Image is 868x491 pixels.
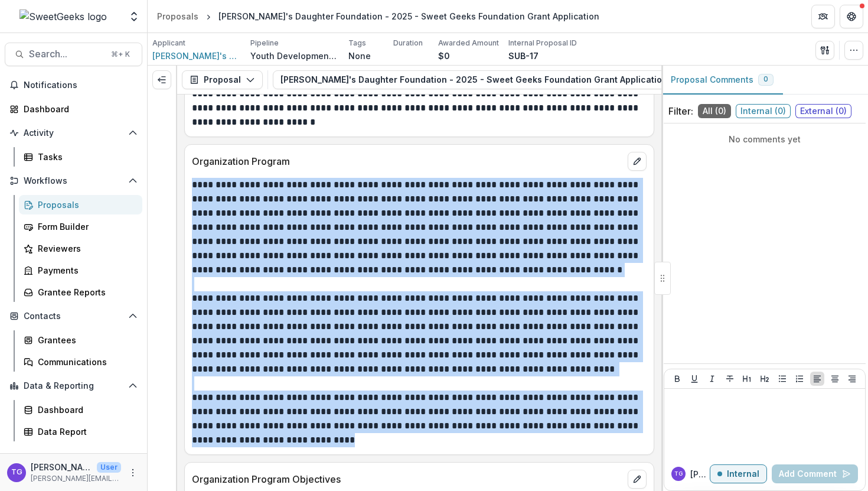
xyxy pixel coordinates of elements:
a: Proposals [19,195,142,214]
div: Communications [38,356,133,368]
button: Open Workflows [5,171,142,190]
button: Get Help [840,5,863,28]
div: Grantees [38,334,133,346]
p: $0 [438,50,450,62]
p: Applicant [152,38,185,48]
button: Align Right [845,372,859,386]
a: Communications [19,352,142,372]
span: All ( 0 ) [698,104,731,118]
button: Strike [723,372,737,386]
button: Bold [670,372,684,386]
span: Search... [29,48,104,60]
button: Underline [687,372,701,386]
button: Italicize [705,372,719,386]
a: Form Builder [19,217,142,236]
button: Proposal Comments [661,66,783,95]
div: [PERSON_NAME]'s Daughter Foundation - 2025 - Sweet Geeks Foundation Grant Application [218,10,599,22]
div: Proposals [38,199,133,211]
a: [PERSON_NAME]'s Daughter Foundation [152,50,241,62]
span: 0 [763,75,768,83]
a: Dashboard [19,400,142,420]
button: Proposal [182,70,263,89]
a: Proposals [152,8,203,25]
div: Theresa Gartland [11,469,22,476]
button: [PERSON_NAME]'s Daughter Foundation - 2025 - Sweet Geeks Foundation Grant Application [273,70,703,89]
button: Notifications [5,76,142,95]
div: Payments [38,264,133,277]
nav: breadcrumb [152,8,604,25]
button: Bullet List [775,372,789,386]
p: User [97,462,121,473]
button: Add Comment [772,464,858,483]
p: Internal Proposal ID [508,38,577,48]
p: [PERSON_NAME][EMAIL_ADDRESS][DOMAIN_NAME] [31,473,121,484]
p: [PERSON_NAME] [690,468,710,480]
div: Theresa Gartland [674,471,683,477]
span: External ( 0 ) [795,104,851,118]
p: Organization Program Objectives [192,472,623,486]
button: Internal [710,464,767,483]
p: SUB-17 [508,50,539,62]
button: Partners [811,5,835,28]
span: Contacts [24,311,123,321]
button: More [126,466,140,480]
p: Internal [727,469,759,479]
span: Workflows [24,176,123,186]
button: Heading 2 [758,372,772,386]
div: Grantee Reports [38,286,133,298]
p: Awarded Amount [438,38,499,48]
div: ⌘ + K [109,48,132,61]
a: Dashboard [5,99,142,119]
button: Open Contacts [5,307,142,326]
p: None [348,50,371,62]
div: Reviewers [38,242,133,255]
div: Dashboard [24,103,133,115]
button: Open Data & Reporting [5,376,142,395]
a: Tasks [19,147,142,167]
button: Ordered List [792,372,807,386]
p: No comments yet [668,133,861,145]
button: Search... [5,43,142,66]
button: Align Center [828,372,842,386]
button: edit [628,152,647,171]
button: Open Activity [5,123,142,142]
p: Organization Program [192,154,623,168]
p: [PERSON_NAME] [31,461,92,473]
button: Align Left [810,372,824,386]
span: Internal ( 0 ) [736,104,791,118]
div: Form Builder [38,220,133,233]
div: Data Report [38,425,133,438]
p: Pipeline [250,38,279,48]
p: Duration [393,38,423,48]
a: Reviewers [19,239,142,258]
a: Grantees [19,330,142,350]
div: Proposals [157,10,198,22]
p: Youth Development General Operating [250,50,339,62]
span: Data & Reporting [24,381,123,391]
a: Payments [19,261,142,280]
p: Tags [348,38,366,48]
img: SweetGeeks logo [19,9,107,24]
button: Expand left [152,70,171,89]
span: Notifications [24,80,138,90]
div: Dashboard [38,404,133,416]
button: Heading 1 [740,372,754,386]
a: Grantee Reports [19,282,142,302]
button: Open entity switcher [126,5,142,28]
button: edit [628,470,647,489]
span: Activity [24,128,123,138]
a: Data Report [19,422,142,441]
div: Tasks [38,151,133,163]
p: Filter: [668,104,693,118]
